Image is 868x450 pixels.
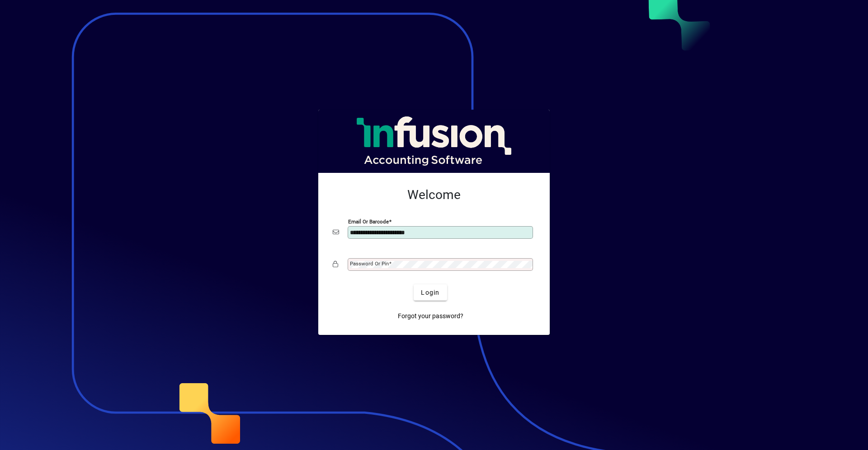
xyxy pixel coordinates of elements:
[394,308,467,324] a: Forgot your password?
[414,284,447,301] button: Login
[350,260,389,267] mat-label: Password or Pin
[333,187,535,203] h2: Welcome
[421,288,439,297] span: Login
[398,311,463,321] span: Forgot your password?
[348,218,389,225] mat-label: Email or Barcode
